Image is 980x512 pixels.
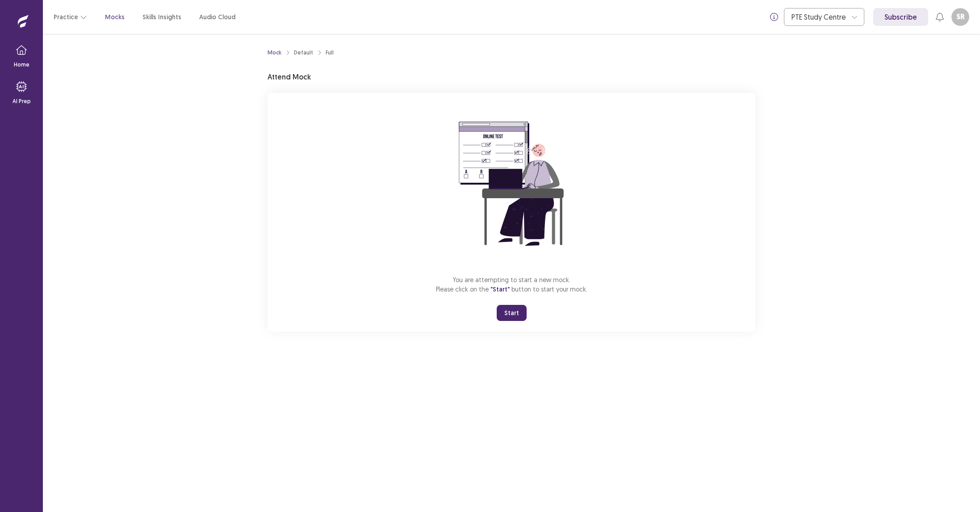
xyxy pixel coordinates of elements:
[54,9,87,25] button: Practice
[268,49,281,57] a: Mock
[105,12,125,22] a: Mocks
[142,12,181,22] a: Skills Insights
[951,8,969,26] button: SR
[199,12,235,22] a: Audio Cloud
[436,275,587,294] p: You are attempting to start a new mock. Please click on the button to start your mock.
[490,285,510,293] span: "Start"
[13,97,31,105] p: AI Prep
[792,8,847,25] div: PTE Study Centre
[431,104,592,264] img: attend-mock
[14,61,29,69] p: Home
[873,8,928,26] a: Subscribe
[766,9,782,25] button: info
[326,49,334,57] div: Full
[268,71,311,82] p: Attend Mock
[268,49,334,57] nav: breadcrumb
[497,305,527,321] button: Start
[294,49,313,57] div: Default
